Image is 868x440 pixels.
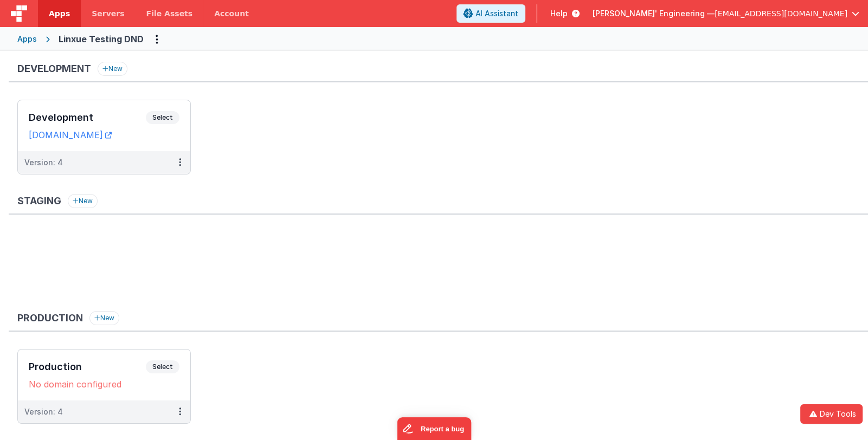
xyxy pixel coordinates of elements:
[17,313,83,323] h3: Production
[146,8,193,19] span: File Assets
[17,34,37,44] div: Apps
[29,361,146,372] h3: Production
[89,311,119,325] button: New
[593,8,859,19] button: [PERSON_NAME]' Engineering — [EMAIL_ADDRESS][DOMAIN_NAME]
[29,130,112,140] a: [DOMAIN_NAME]
[397,417,471,440] iframe: Marker.io feedback button
[148,30,165,48] button: Options
[17,63,91,74] h3: Development
[593,8,715,19] span: [PERSON_NAME]' Engineering —
[98,62,127,76] button: New
[550,8,568,19] span: Help
[68,194,98,208] button: New
[715,8,847,19] span: [EMAIL_ADDRESS][DOMAIN_NAME]
[24,406,63,417] div: Version: 4
[49,8,70,19] span: Apps
[24,157,63,168] div: Version: 4
[146,111,179,124] span: Select
[29,112,146,123] h3: Development
[17,196,61,206] h3: Staging
[475,8,518,19] span: AI Assistant
[59,33,144,46] div: Linxue Testing DND
[29,379,179,390] div: No domain configured
[800,404,863,424] button: Dev Tools
[456,4,525,23] button: AI Assistant
[146,360,179,373] span: Select
[92,8,124,19] span: Servers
